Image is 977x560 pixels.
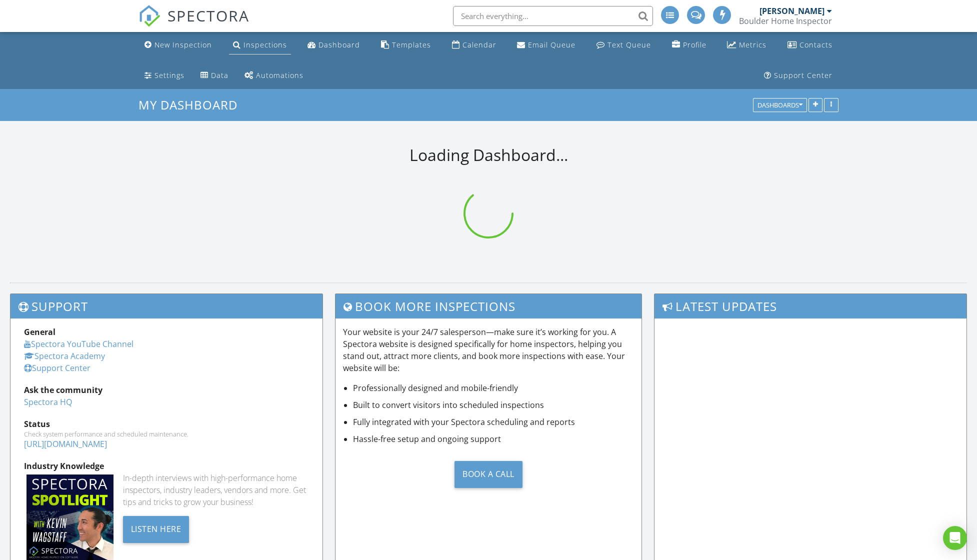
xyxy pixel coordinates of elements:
a: Inspections [229,36,291,54]
a: Calendar [448,36,500,54]
div: Book a Call [454,461,522,488]
li: Built to convert visitors into scheduled inspections [353,399,634,411]
a: Contacts [783,36,836,54]
span: SPECTORA [167,5,249,26]
a: Company Profile [668,36,710,54]
div: Templates [392,40,431,49]
h3: Support [10,294,322,318]
a: Support Center [24,362,90,373]
div: Inspections [243,40,287,49]
a: Text Queue [592,36,655,54]
div: Calendar [462,40,496,49]
div: Automations [256,70,303,80]
div: Settings [154,70,184,80]
div: Data [211,70,228,80]
a: Support Center [760,66,836,85]
p: Your website is your 24/7 salesperson—make sure it’s working for you. A Spectora website is desig... [343,326,634,374]
a: SPECTORA [138,13,249,34]
a: Email Queue [513,36,579,54]
a: [URL][DOMAIN_NAME] [24,438,107,449]
div: New Inspection [154,40,212,49]
a: My Dashboard [138,96,246,113]
img: The Best Home Inspection Software - Spectora [138,5,160,27]
input: Search everything... [453,6,653,26]
a: Dashboard [303,36,364,54]
a: Metrics [723,36,770,54]
li: Hassle-free setup and ongoing support [353,433,634,445]
div: Industry Knowledge [24,460,309,472]
div: Check system performance and scheduled maintenance. [24,430,309,438]
a: New Inspection [140,36,216,54]
a: Settings [140,66,188,85]
div: [PERSON_NAME] [759,6,824,16]
div: Contacts [799,40,832,49]
li: Professionally designed and mobile-friendly [353,382,634,394]
a: Spectora Academy [24,350,105,361]
a: Data [196,66,232,85]
div: Ask the community [24,384,309,396]
div: Boulder Home Inspector [739,16,832,26]
a: Automations (Advanced) [240,66,307,85]
div: Dashboard [318,40,360,49]
div: Support Center [774,70,832,80]
h3: Latest Updates [654,294,966,318]
strong: General [24,326,55,337]
div: Listen Here [123,516,189,543]
div: Profile [683,40,706,49]
h3: Book More Inspections [335,294,641,318]
a: Spectora HQ [24,396,72,407]
button: Dashboards [753,98,807,112]
div: Status [24,418,309,430]
div: In-depth interviews with high-performance home inspectors, industry leaders, vendors and more. Ge... [123,472,309,508]
a: Listen Here [123,523,189,534]
div: Open Intercom Messenger [943,526,967,550]
div: Email Queue [528,40,575,49]
a: Templates [377,36,435,54]
li: Fully integrated with your Spectora scheduling and reports [353,416,634,428]
div: Dashboards [757,102,802,109]
div: Metrics [739,40,766,49]
a: Spectora YouTube Channel [24,338,133,349]
div: Text Queue [607,40,651,49]
a: Book a Call [343,453,634,495]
